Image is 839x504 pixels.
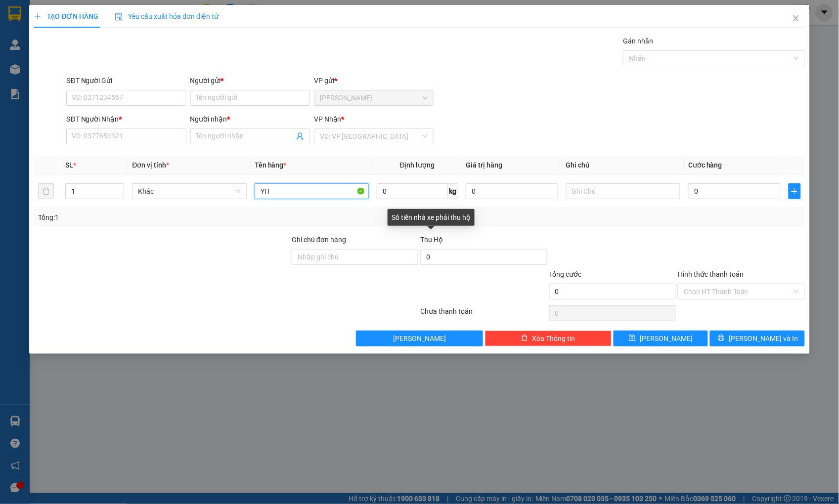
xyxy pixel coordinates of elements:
button: Close [782,5,810,33]
span: Khác [138,184,240,199]
input: 0 [466,183,558,199]
div: SĐT Người Gửi [66,75,186,86]
span: save [629,335,636,342]
span: Gửi: [8,8,24,19]
span: TẠO ĐƠN HÀNG [34,12,98,20]
span: Tổng cước [549,270,582,278]
div: [PERSON_NAME] [94,8,174,31]
span: Cước hàng [688,161,722,169]
div: Chưa thanh toán [419,306,548,323]
span: Thu Hộ [420,236,443,244]
label: Gán nhãn [623,37,653,45]
div: 0902321530 [94,42,174,56]
span: Cam Đức [320,90,428,105]
div: ĐƯỜNG [94,31,174,42]
span: Đã thu : [7,63,38,74]
span: Yêu cầu xuất hóa đơn điện tử [115,12,219,20]
span: plus [34,13,41,20]
th: Ghi chú [562,156,684,175]
div: VP gửi [314,75,434,86]
span: [PERSON_NAME] và In [729,333,798,344]
span: SL [65,161,73,169]
div: VINH [8,31,88,42]
input: Ghi Chú [566,183,680,199]
div: Tổng: 1 [38,212,324,223]
span: delete [521,335,528,342]
span: [PERSON_NAME] [640,333,693,344]
span: plus [789,187,800,195]
div: Người gửi [190,75,310,86]
span: Định lượng [400,161,435,169]
button: [PERSON_NAME] [356,331,483,346]
input: Ghi chú đơn hàng [292,249,418,265]
span: Giá trị hàng [466,161,502,169]
div: 50.000 [7,62,89,74]
button: deleteXóa Thông tin [485,331,612,346]
span: [PERSON_NAME] [393,333,446,344]
img: icon [115,13,123,21]
span: kg [448,183,458,199]
span: user-add [296,132,304,140]
div: SĐT Người Nhận [66,114,186,125]
span: Nhận: [94,8,118,19]
button: printer[PERSON_NAME] và In [710,331,804,346]
input: VD: Bàn, Ghế [255,183,369,199]
div: 0793621900 [8,42,88,56]
button: delete [38,183,54,199]
span: Đơn vị tính [132,161,169,169]
button: save[PERSON_NAME] [614,331,708,346]
label: Hình thức thanh toán [678,270,744,278]
span: VP Nhận [314,115,342,123]
div: [PERSON_NAME] [8,8,88,31]
span: printer [718,335,725,342]
span: Tên hàng [255,161,287,169]
button: plus [789,183,801,199]
span: close [792,14,800,22]
div: Người nhận [190,114,310,125]
span: Xóa Thông tin [532,333,575,344]
label: Ghi chú đơn hàng [292,236,346,244]
div: Số tiền nhà xe phải thu hộ [388,209,475,226]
